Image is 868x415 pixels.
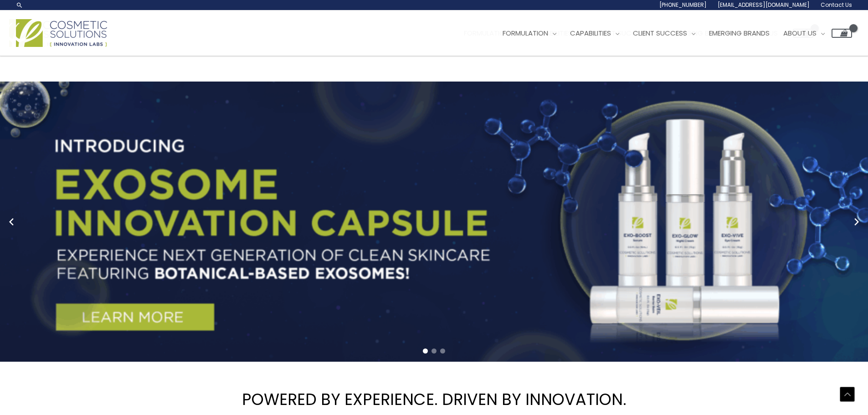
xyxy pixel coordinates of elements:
span: Capabilities [570,28,611,38]
a: Client Success [626,20,702,47]
a: Formulation [496,20,563,47]
span: Formulation [503,28,548,38]
span: [PHONE_NUMBER] [659,1,707,9]
nav: Site Navigation [489,20,852,47]
span: Go to slide 3 [440,348,445,354]
a: About Us [776,20,832,47]
span: [EMAIL_ADDRESS][DOMAIN_NAME] [718,1,810,9]
span: Emerging Brands [709,28,770,38]
span: Contact Us [821,1,852,9]
img: Cosmetic Solutions Logo [16,19,107,47]
a: Capabilities [563,20,626,47]
span: About Us [783,28,817,38]
span: Client Success [633,28,687,38]
a: View Shopping Cart, empty [832,29,852,38]
button: Previous slide [5,215,18,229]
a: Search icon link [16,1,23,9]
a: Emerging Brands [702,20,776,47]
span: Go to slide 1 [423,348,428,354]
button: Next slide [850,215,863,229]
span: Go to slide 2 [431,348,437,354]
